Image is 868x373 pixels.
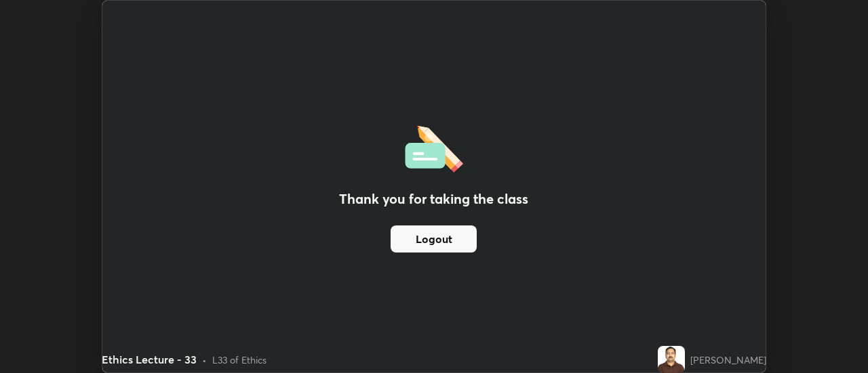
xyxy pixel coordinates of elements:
[391,225,477,253] button: Logout
[339,189,528,209] h2: Thank you for taking the class
[405,121,463,173] img: offlineFeedback.1438e8b3.svg
[690,353,766,367] div: [PERSON_NAME]
[212,353,267,367] div: L33 of Ethics
[202,353,207,367] div: •
[102,351,197,368] div: Ethics Lecture - 33
[658,346,685,373] img: b64c24693d4a40fa943431a114cb3beb.jpg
